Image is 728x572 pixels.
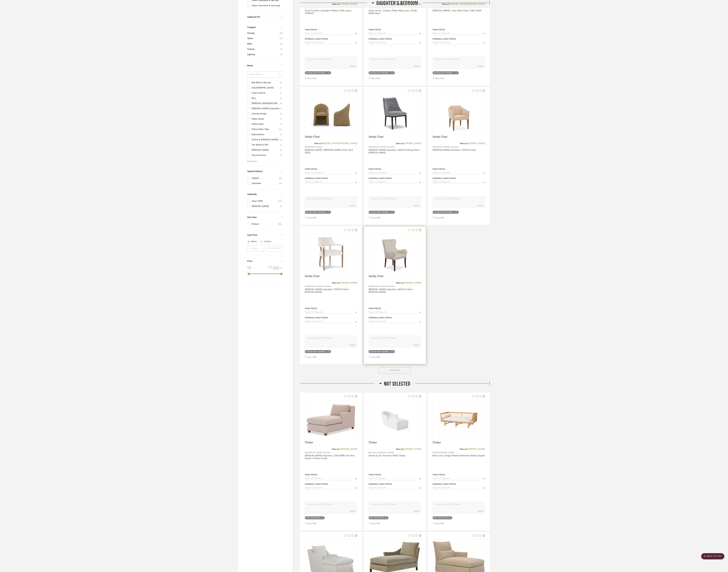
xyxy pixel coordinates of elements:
[455,211,458,214] div: (1)
[370,351,390,353] div: Daughter's Bedroom
[369,181,417,184] input: Type to Search…
[369,483,392,486] div: Internal Client Status
[369,168,381,170] div: Team Status
[369,177,392,180] div: Internal Client Status
[252,127,279,132] div: Pottery Barn Teen
[379,400,411,440] img: Chaise
[379,95,411,134] img: Vanity Chair
[396,143,403,144] span: View on
[280,101,282,106] div: (4)
[252,176,279,181] div: Clipped
[379,367,411,374] button: See More
[280,137,282,142] div: (2)
[477,65,483,68] button: Submit
[252,96,280,101] div: Etsy
[247,41,279,47] span: Beds
[305,451,307,454] span: By
[280,122,282,127] div: (1)
[327,211,330,214] div: (1)
[434,517,448,519] div: Not Selected
[369,28,381,31] div: Team Status
[327,72,330,74] div: (1)
[433,135,448,139] span: Vanity Chair
[305,275,320,278] span: Vanity Chair
[280,91,282,96] div: (1)
[332,3,339,5] span: View on
[433,146,435,148] span: By
[371,146,394,148] span: [PERSON_NAME] Industries
[433,38,456,40] div: Internal Client Status
[252,80,280,85] div: Bed Bath & Beyond
[433,28,445,31] div: Team Status
[339,448,357,450] a: [DOMAIN_NAME]
[369,477,417,480] input: Type to Search…
[305,172,353,175] input: Type to Search…
[370,211,390,214] div: Daughter's Bedroom
[252,85,280,90] div: [GEOGRAPHIC_DATA]
[252,204,280,209] div: [PERSON_NAME]
[247,52,279,57] span: Lighting
[247,47,280,52] span: Seating
[442,3,449,5] span: View on
[369,146,371,148] span: By
[280,116,282,121] div: (3)
[414,344,419,346] button: Submit
[247,16,278,19] div: Added To PO
[305,32,353,35] input: Type to Search…
[305,483,328,486] div: Internal Client Status
[252,111,280,116] div: LivenUp Design
[252,106,279,111] div: [PERSON_NAME] Industries
[266,245,283,252] input: 20+ Weeks
[433,441,441,444] span: Chaise
[369,135,384,139] span: Vanity Chair
[369,316,392,319] div: Internal Client Status
[477,510,483,513] button: Submit
[305,477,353,480] input: Type to Search…
[369,320,417,323] input: Type to Search…
[371,451,394,454] span: Serena & [PERSON_NAME]
[305,441,313,444] span: Chaise
[433,168,445,170] div: Team Status
[280,85,282,90] div: (1)
[332,282,339,284] span: View on
[403,3,421,5] a: [DOMAIN_NAME]
[433,41,481,44] input: Type to Search…
[350,344,356,346] button: Submit
[268,265,283,271] div: 7,500 +
[280,148,282,153] div: (4)
[306,517,320,519] div: Not Selected
[396,282,403,284] span: View on
[350,510,356,513] button: Submit
[280,153,282,158] div: (4)
[403,282,421,284] a: [DOMAIN_NAME]
[396,3,403,5] span: View on
[327,351,330,353] div: (1)
[460,448,467,450] span: View on
[433,451,435,454] span: By
[369,275,384,278] span: Vanity Chair
[379,234,411,273] img: Vanity Chair
[247,234,257,236] span: Lead Time
[434,211,454,214] div: Daughter's Bedroom
[369,473,381,476] div: Team Status
[433,473,445,476] div: Team Status
[370,72,390,74] div: Daughter's Bedroom
[280,142,282,147] div: (5)
[305,146,307,148] span: By
[280,52,283,57] span: (43)
[252,199,278,204] div: Intern MMI
[433,487,481,490] input: Type to Search…
[369,38,392,40] div: Internal Client Status
[435,146,458,148] span: [PERSON_NAME] Industries
[305,285,307,288] span: By
[305,177,328,180] div: Internal Client Status
[305,28,317,31] div: Team Status
[391,211,394,214] div: (1)
[280,31,283,36] span: (30)
[314,143,321,144] span: View on
[435,451,454,454] span: [GEOGRAPHIC_DATA]
[385,517,387,519] div: (1)
[369,41,417,44] input: Type to Search…
[350,65,356,68] button: Submit
[439,400,478,440] img: Chaise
